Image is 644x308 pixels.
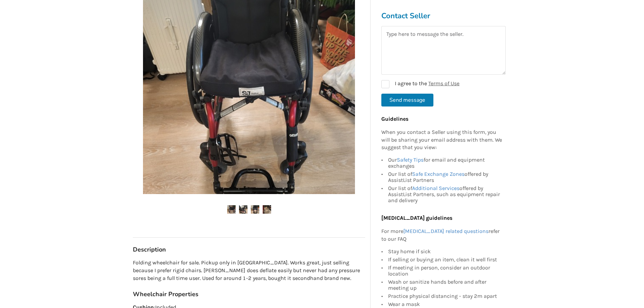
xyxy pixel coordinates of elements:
a: Safety Tips [397,157,424,163]
div: Wash or sanitize hands before and after meeting up [388,278,502,292]
div: Our list of offered by AssistList Partners, such as equipment repair and delivery [388,185,502,204]
a: Additional Services [412,185,459,192]
a: Safe Exchange Zones [412,171,464,177]
h3: Wheelchair Properties [133,290,365,298]
img: ottobock avantgarde 4 ds folding wheelchair-wheelchair-mobility-langley-assistlist-listing [251,205,259,214]
a: Terms of Use [428,80,459,87]
b: [MEDICAL_DATA] guidelines [381,215,452,221]
img: ottobock avantgarde 4 ds folding wheelchair-wheelchair-mobility-langley-assistlist-listing [263,205,271,214]
div: Stay home if sick [388,248,502,256]
div: Our for email and equipment exchanges [388,157,502,170]
p: When you contact a Seller using this form, you will be sharing your email address with them. We s... [381,128,502,152]
div: If selling or buying an item, clean it well first [388,256,502,264]
div: Wear a mask [388,300,502,307]
img: ottobock avantgarde 4 ds folding wheelchair-wheelchair-mobility-langley-assistlist-listing [227,205,236,214]
h3: Description [133,246,365,254]
div: Practice physical distancing - stay 2m apart [388,292,502,300]
h3: Contact Seller [381,11,506,21]
button: Send message [381,94,433,106]
div: Our list of offered by AssistList Partners [388,170,502,185]
p: For more refer to our FAQ [381,228,502,243]
div: If meeting in person, consider an outdoor location [388,264,502,278]
b: Guidelines [381,116,408,122]
p: Folding wheelchair for sale. Pickup only in [GEOGRAPHIC_DATA]. Works great, just selling because ... [133,259,365,282]
label: I agree to the [381,80,459,88]
img: ottobock avantgarde 4 ds folding wheelchair-wheelchair-mobility-langley-assistlist-listing [239,205,247,214]
a: [MEDICAL_DATA] related questions [403,228,488,234]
